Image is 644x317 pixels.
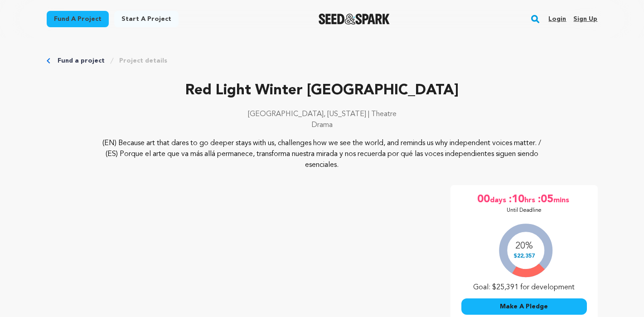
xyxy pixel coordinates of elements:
[47,120,598,131] p: Drama
[548,12,566,26] a: Login
[58,56,105,65] a: Fund a project
[47,56,598,65] div: Breadcrumb
[319,14,390,24] img: Seed&Spark Logo Dark Mode
[319,14,390,24] a: Seed&Spark Homepage
[119,56,167,65] a: Project details
[508,192,524,207] span: :10
[47,109,598,120] p: [GEOGRAPHIC_DATA], [US_STATE] | Theatre
[47,80,598,102] p: Red Light Winter [GEOGRAPHIC_DATA]
[490,192,508,207] span: days
[461,298,587,315] button: Make A Pledge
[553,192,571,207] span: mins
[102,138,542,171] p: (EN) Because art that dares to go deeper stays with us, challenges how we see the world, and remi...
[507,207,542,214] p: Until Deadline
[524,192,537,207] span: hrs
[477,192,490,207] span: 00
[537,192,553,207] span: :05
[573,12,597,26] a: Sign up
[47,11,109,27] a: Fund a project
[114,11,179,27] a: Start a project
